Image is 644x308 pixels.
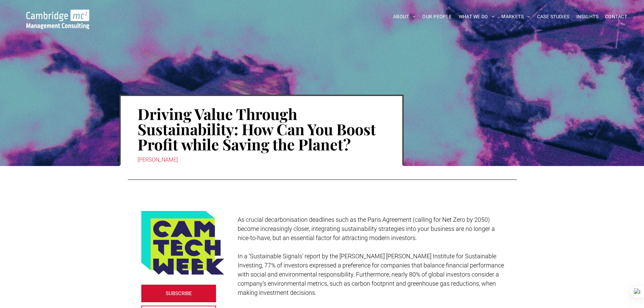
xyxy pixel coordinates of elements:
img: Logo featuring the words CAM TECH WEEK in bold, dark blue letters on a yellow-green background, w... [141,211,224,275]
a: WHAT WE DO [455,11,498,22]
a: SUBSCRIBE [141,285,216,302]
img: Go to Homepage [26,9,89,29]
a: ABOUT [390,11,419,22]
div: [PERSON_NAME] [138,155,385,165]
a: MARKETS [498,11,533,22]
a: CONTACT [602,11,630,22]
a: INSIGHTS [573,11,602,22]
h1: Driving Value Through Sustainability: How Can You Boost Profit while Saving the Planet? [138,105,385,152]
span: As crucial decarbonisation deadlines such as the Paris Agreement (calling for Net Zero by 2050) b... [238,216,495,241]
span: SUBSCRIBE [166,285,192,302]
a: CASE STUDIES [534,11,573,22]
a: OUR PEOPLE [419,11,455,22]
span: In a ‘Sustainable Signals’ report by the [PERSON_NAME] [PERSON_NAME] Institute for Sustainable In... [238,253,504,296]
